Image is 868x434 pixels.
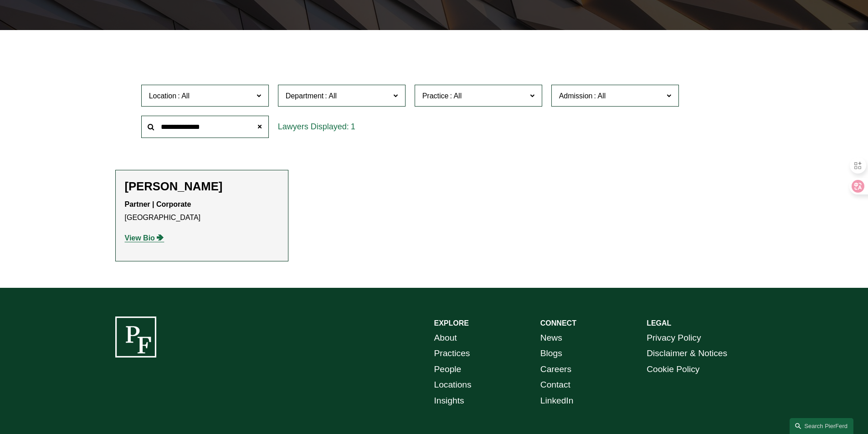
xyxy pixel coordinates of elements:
[434,319,469,327] strong: EXPLORE
[790,418,853,434] a: Search this site
[434,377,472,393] a: Locations
[540,330,562,346] a: News
[647,330,701,346] a: Privacy Policy
[647,319,671,327] strong: LEGAL
[540,377,570,393] a: Contact
[434,362,462,378] a: People
[647,346,727,362] a: Disclaimer & Notices
[540,393,574,409] a: LinkedIn
[647,362,699,378] a: Cookie Policy
[434,393,464,409] a: Insights
[434,346,470,362] a: Practices
[540,362,571,378] a: Careers
[125,179,279,194] h2: [PERSON_NAME]
[125,200,191,208] strong: Partner | Corporate
[422,92,449,100] span: Practice
[540,319,576,327] strong: CONNECT
[149,92,177,100] span: Location
[559,92,593,100] span: Admission
[286,92,324,100] span: Department
[125,234,164,242] a: View Bio
[351,122,355,131] span: 1
[540,346,562,362] a: Blogs
[125,234,155,242] strong: View Bio
[434,330,457,346] a: About
[125,198,279,225] p: [GEOGRAPHIC_DATA]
